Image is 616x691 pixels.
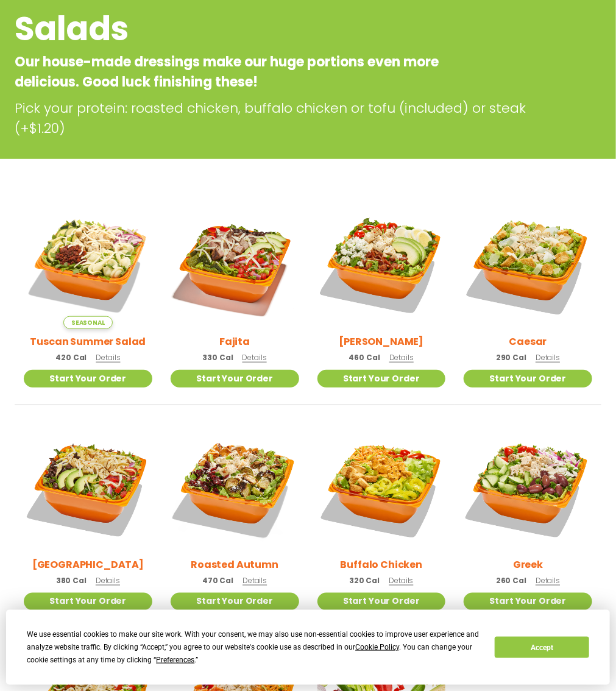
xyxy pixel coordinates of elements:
[171,423,299,552] img: Product photo for Roasted Autumn Salad
[55,352,87,363] span: 420 Cal
[15,98,557,138] p: Pick your protein: roasted chicken, buffalo chicken or tofu (included) or steak (+$1.20)
[30,334,146,349] h2: Tuscan Summer Salad
[464,593,592,611] a: Start Your Order
[349,575,380,586] span: 320 Cal
[243,575,267,586] span: Details
[317,593,446,611] a: Start Your Order
[15,52,503,92] p: Our house-made dressings make our huge portions even more delicious. Good luck finishing these!
[509,334,547,349] h2: Caesar
[24,593,152,611] a: Start Your Order
[243,352,267,363] span: Details
[341,557,423,572] h2: Buffalo Chicken
[96,575,120,586] span: Details
[156,656,194,664] span: Preferences
[32,557,144,572] h2: [GEOGRAPHIC_DATA]
[317,200,446,329] img: Product photo for Cobb Salad
[24,423,152,552] img: Product photo for BBQ Ranch Salad
[202,575,233,586] span: 470 Cal
[6,610,610,685] div: Cookie Consent Prompt
[389,575,413,586] span: Details
[339,334,423,349] h2: [PERSON_NAME]
[464,200,592,329] img: Product photo for Caesar Salad
[349,352,380,363] span: 460 Cal
[389,352,414,363] span: Details
[56,575,87,586] span: 380 Cal
[96,352,120,363] span: Details
[202,352,233,363] span: 330 Cal
[464,423,592,552] img: Product photo for Greek Salad
[171,370,299,388] a: Start Your Order
[191,557,278,572] h2: Roasted Autumn
[24,200,152,329] img: Product photo for Tuscan Summer Salad
[171,200,299,329] img: Product photo for Fajita Salad
[317,370,446,388] a: Start Your Order
[464,370,592,388] a: Start Your Order
[496,352,526,363] span: 290 Cal
[171,593,299,611] a: Start Your Order
[27,628,480,667] div: We use essential cookies to make our site work. With your consent, we may also use non-essential ...
[219,334,250,349] h2: Fajita
[513,557,543,572] h2: Greek
[24,370,152,388] a: Start Your Order
[317,423,446,552] img: Product photo for Buffalo Chicken Salad
[495,637,589,658] button: Accept
[355,643,399,651] span: Cookie Policy
[63,316,113,329] span: Seasonal
[496,575,526,586] span: 260 Cal
[15,4,503,54] h2: Salads
[536,352,560,363] span: Details
[536,575,560,586] span: Details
